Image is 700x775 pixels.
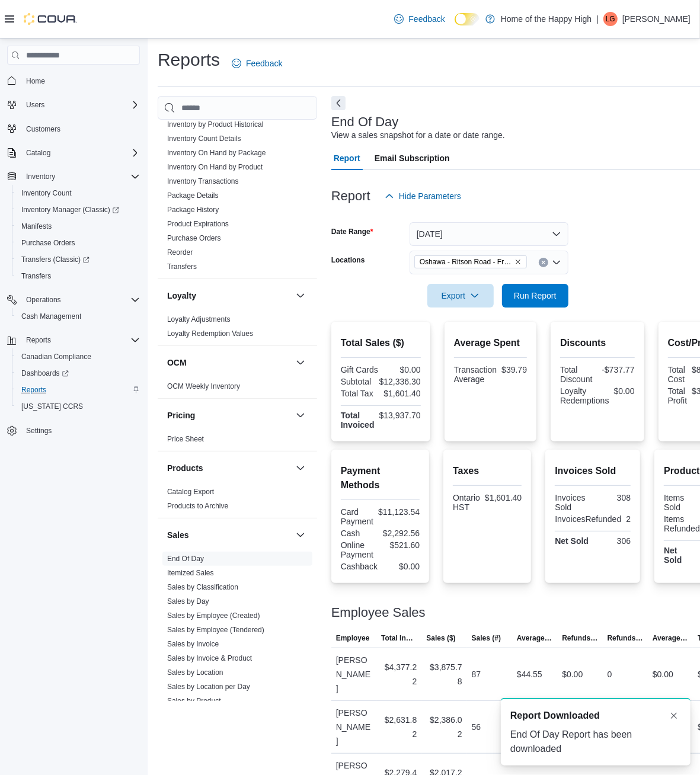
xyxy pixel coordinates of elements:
[383,389,420,398] div: $1,601.40
[2,97,145,113] button: Users
[17,236,140,250] span: Purchase Orders
[331,115,399,129] h3: End Of Day
[667,709,681,723] button: Dismiss toast
[167,290,196,302] h3: Loyalty
[502,284,568,308] button: Run Report
[341,336,421,350] h2: Total Sales ($)
[26,124,60,134] span: Customers
[379,377,421,386] div: $12,336.30
[622,12,691,26] p: [PERSON_NAME]
[383,365,420,374] div: $0.00
[341,540,378,559] div: Online Payment
[167,569,214,577] a: Itemized Sales
[26,295,61,305] span: Operations
[501,365,527,374] div: $39.79
[380,184,466,208] button: Hide Parameters
[555,464,631,478] h2: Invoices Sold
[664,493,694,512] div: Items Sold
[381,633,417,643] span: Total Invoiced
[21,98,49,112] button: Users
[167,639,219,649] span: Sales by Invoice
[26,100,44,110] span: Users
[167,409,291,421] button: Pricing
[17,383,140,397] span: Reports
[17,252,140,267] span: Transfers (Classic)
[26,172,55,181] span: Inventory
[167,219,229,229] span: Product Expirations
[21,205,119,214] span: Inventory Manager (Classic)
[167,191,219,200] span: Package Details
[595,493,631,502] div: 308
[560,365,595,384] div: Total Discount
[378,507,420,517] div: $11,123.54
[21,312,81,321] span: Cash Management
[158,48,220,72] h1: Reports
[167,191,219,200] a: Package Details
[331,648,376,700] div: [PERSON_NAME]
[167,163,263,171] a: Inventory On Hand by Product
[510,728,681,756] div: End Of Day Report has been downloaded
[21,238,75,248] span: Purchase Orders
[331,701,376,753] div: [PERSON_NAME]
[167,148,266,158] span: Inventory On Hand by Package
[21,74,50,88] a: Home
[17,399,88,414] a: [US_STATE] CCRS
[167,597,209,606] span: Sales by Day
[600,365,635,374] div: -$737.77
[167,488,214,496] a: Catalog Export
[17,269,140,283] span: Transfers
[510,709,600,723] span: Report Downloaded
[167,262,197,271] span: Transfers
[167,682,250,691] span: Sales by Location per Day
[21,188,72,198] span: Inventory Count
[17,203,124,217] a: Inventory Manager (Classic)
[21,333,140,347] span: Reports
[17,186,76,200] a: Inventory Count
[167,554,204,563] span: End Of Day
[12,398,145,415] button: [US_STATE] CCRS
[167,654,252,663] span: Sales by Invoice & Product
[167,626,264,634] a: Sales by Employee (Tendered)
[167,120,264,129] span: Inventory by Product Historical
[24,13,77,25] img: Cova
[21,369,69,378] span: Dashboards
[2,145,145,161] button: Catalog
[12,185,145,201] button: Inventory Count
[434,284,487,308] span: Export
[21,423,140,438] span: Settings
[167,668,223,677] a: Sales by Location
[626,514,631,524] div: 2
[2,120,145,137] button: Customers
[17,203,140,217] span: Inventory Manager (Classic)
[17,399,140,414] span: Washington CCRS
[341,377,375,386] div: Subtotal
[501,12,592,26] p: Home of the Happy High
[427,284,494,308] button: Export
[167,382,240,390] a: OCM Weekly Inventory
[158,432,317,451] div: Pricing
[21,255,90,264] span: Transfers (Classic)
[21,98,140,112] span: Users
[167,315,231,324] a: Loyalty Adjustments
[331,606,426,620] h3: Employee Sales
[17,269,56,283] a: Transfers
[12,251,145,268] a: Transfers (Classic)
[455,25,455,26] span: Dark Mode
[167,501,228,511] span: Products to Archive
[167,487,214,497] span: Catalog Export
[510,709,681,723] div: Notification
[167,582,238,592] span: Sales by Classification
[399,190,461,202] span: Hide Parameters
[227,52,287,75] a: Feedback
[293,461,308,475] button: Products
[167,290,291,302] button: Loyalty
[17,350,140,364] span: Canadian Compliance
[246,57,282,69] span: Feedback
[167,640,219,648] a: Sales by Invoice
[608,667,612,681] div: 0
[381,660,417,688] div: $4,377.22
[614,386,635,396] div: $0.00
[426,660,462,688] div: $3,875.78
[341,389,378,398] div: Total Tax
[21,385,46,395] span: Reports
